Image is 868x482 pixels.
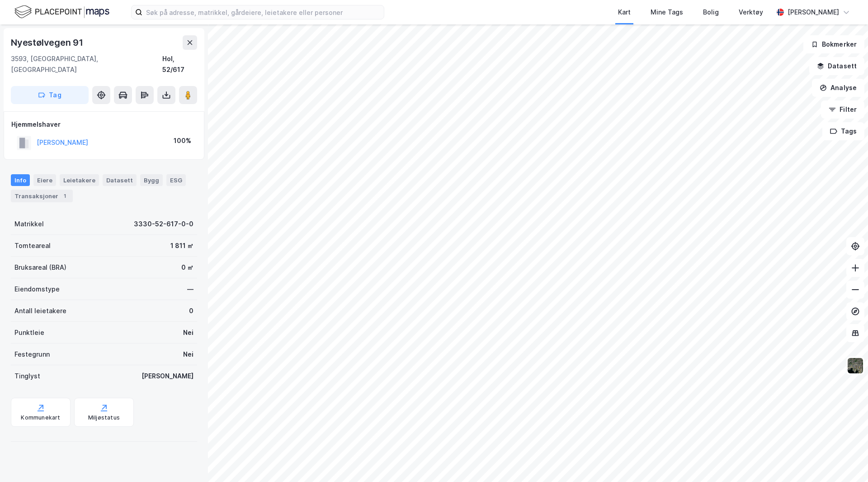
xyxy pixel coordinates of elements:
div: Kommunekart [21,414,60,421]
div: Festegrunn [14,349,50,360]
button: Tag [11,86,89,104]
div: 3593, [GEOGRAPHIC_DATA], [GEOGRAPHIC_DATA] [11,53,162,75]
div: Bygg [140,174,163,186]
button: Datasett [809,57,864,75]
div: Leietakere [60,174,99,186]
div: Eiendomstype [14,284,60,295]
div: Kontrollprogram for chat [823,439,868,482]
iframe: Chat Widget [823,439,868,482]
div: ESG [166,174,186,186]
div: Matrikkel [14,219,44,229]
img: 9k= [847,357,864,374]
div: Transaksjoner [11,190,73,202]
div: Bolig [703,7,719,18]
div: 1 811 ㎡ [170,240,193,251]
div: Eiere [33,174,56,186]
div: Datasett [103,174,137,186]
div: Punktleie [14,327,44,338]
button: Bokmerker [803,35,864,53]
div: Hol, 52/617 [162,53,197,75]
div: 1 [60,191,69,200]
img: logo.f888ab2527a4732fd821a326f86c7f29.svg [14,4,109,20]
div: Nei [183,349,193,360]
div: Kart [618,7,631,18]
div: — [187,284,193,295]
div: Mine Tags [651,7,683,18]
div: Verktøy [739,7,763,18]
div: Miljøstatus [88,414,120,421]
div: Bruksareal (BRA) [14,262,66,273]
div: [PERSON_NAME] [142,371,193,382]
button: Tags [822,122,864,140]
div: 100% [174,135,191,146]
input: Søk på adresse, matrikkel, gårdeiere, leietakere eller personer [142,5,384,19]
div: Nei [183,327,193,338]
div: 0 ㎡ [181,262,193,273]
div: Antall leietakere [14,305,66,316]
div: 0 [189,305,193,316]
div: Tomteareal [14,240,51,251]
div: 3330-52-617-0-0 [134,219,193,229]
div: Hjemmelshaver [11,119,197,130]
div: Tinglyst [14,371,40,382]
div: Nyestølvegen 91 [11,35,85,50]
button: Analyse [812,79,864,97]
div: Info [11,174,30,186]
button: Filter [821,100,864,119]
div: [PERSON_NAME] [788,7,839,18]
